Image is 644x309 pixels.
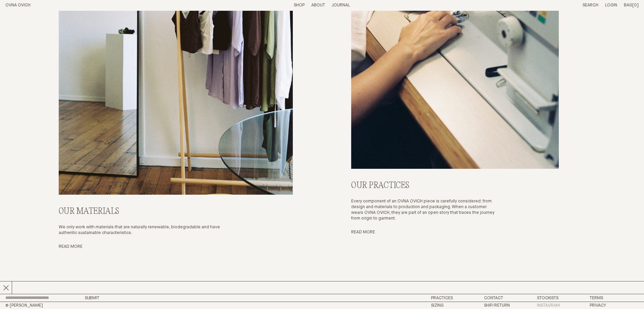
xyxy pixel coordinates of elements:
a: Stockists [537,296,558,300]
h2: Our practices [351,181,496,191]
h2: © [PERSON_NAME] [5,303,160,308]
a: Contact [484,296,503,300]
summary: About [311,3,325,8]
p: We only work with materials that are naturally renewable, biodegradable and have authentic sustai... [59,225,223,236]
h2: Our Materials [59,207,223,217]
a: Practices [431,296,453,300]
span: [0] [632,3,639,7]
a: Instagram [537,303,560,308]
a: Home [5,3,31,7]
p: Every component of an OVNA OVICH piece is carefully considered: from design and materials to prod... [351,199,496,222]
a: Sizing [431,303,444,308]
a: Search [583,3,598,7]
a: Login [605,3,617,7]
a: Journal [332,3,350,7]
button: Submit [85,296,99,300]
a: Shop [294,3,305,7]
a: Read More [59,244,83,249]
a: Terms [590,296,603,300]
span: Bag [624,3,632,7]
a: Privacy [590,303,606,308]
a: Ship/Return [484,303,510,308]
a: Read More [351,230,375,234]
